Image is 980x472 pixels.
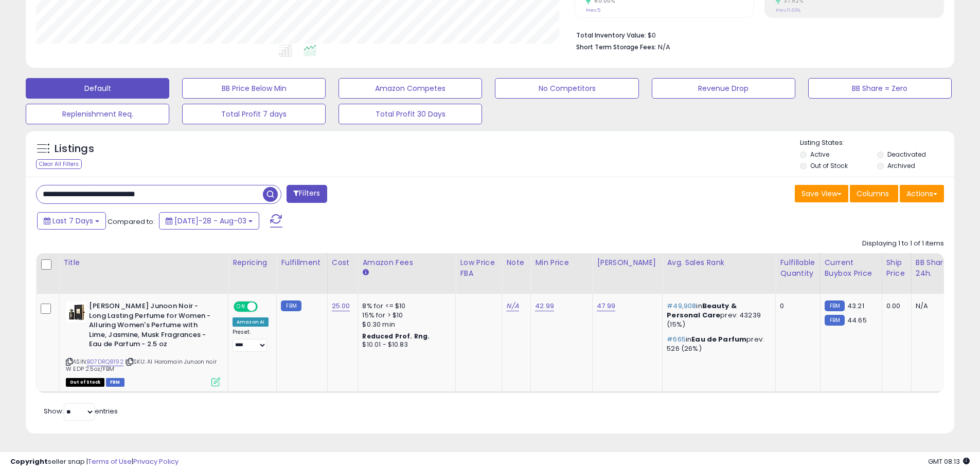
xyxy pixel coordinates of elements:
[597,301,615,311] a: 47.99
[362,257,451,268] div: Amazon Fees
[10,457,48,466] strong: Copyright
[362,268,368,277] small: Amazon Fees.
[928,457,970,466] span: 2025-08-12 08:13 GMT
[800,138,954,148] p: Listing States:
[535,257,588,268] div: Min Price
[667,301,696,311] span: #49,908
[460,257,497,279] div: Low Price FBA
[586,7,600,13] small: Prev: 5
[667,301,737,320] span: Beauty & Personal Care
[667,301,768,330] p: in prev: 43239 (15%)
[847,301,864,311] span: 43.21
[850,185,898,202] button: Columns
[667,335,768,353] p: in prev: 526 (26%)
[182,104,326,124] button: Total Profit 7 days
[857,188,889,199] span: Columns
[233,329,269,352] div: Preset:
[332,301,350,311] a: 25.00
[338,104,482,124] button: Total Profit 30 Days
[847,315,867,325] span: 44.65
[233,317,269,327] div: Amazon AI
[55,142,94,156] h5: Listings
[825,257,878,279] div: Current Buybox Price
[362,301,448,311] div: 8% for <= $10
[362,320,448,329] div: $0.30 min
[810,161,848,170] label: Out of Stock
[900,185,944,202] button: Actions
[174,216,246,226] span: [DATE]-28 - Aug-03
[886,301,903,311] div: 0.00
[281,257,323,268] div: Fulfillment
[10,457,179,467] div: seller snap | |
[52,216,93,226] span: Last 7 Days
[887,161,915,170] label: Archived
[89,301,214,352] b: [PERSON_NAME] Junoon Noir - Long Lasting Perfume for Women - Alluring Women's Perfume with Lime, ...
[233,257,272,268] div: Repricing
[825,315,845,326] small: FBM
[652,78,795,99] button: Revenue Drop
[667,257,771,268] div: Avg. Sales Rank
[106,378,124,387] span: FBM
[287,185,327,203] button: Filters
[26,78,169,99] button: Default
[26,104,169,124] button: Replenishment Req.
[362,332,430,341] b: Reduced Prof. Rng.
[182,78,326,99] button: BB Price Below Min
[159,212,259,230] button: [DATE]-28 - Aug-03
[87,357,123,366] a: B07DRQ8192
[44,406,118,416] span: Show: entries
[886,257,907,279] div: Ship Price
[66,301,220,385] div: ASIN:
[362,341,448,349] div: $10.01 - $10.83
[332,257,354,268] div: Cost
[825,300,845,311] small: FBM
[597,257,658,268] div: [PERSON_NAME]
[776,7,800,13] small: Prev: 11.66%
[281,300,301,311] small: FBM
[36,159,82,169] div: Clear All Filters
[133,457,179,466] a: Privacy Policy
[535,301,554,311] a: 42.99
[506,257,526,268] div: Note
[916,301,950,311] div: N/A
[37,212,106,230] button: Last 7 Days
[667,334,686,344] span: #665
[256,303,273,311] span: OFF
[658,42,670,52] span: N/A
[780,257,815,279] div: Fulfillable Quantity
[862,239,944,249] div: Displaying 1 to 1 of 1 items
[66,378,104,387] span: All listings that are currently out of stock and unavailable for purchase on Amazon
[235,303,247,311] span: ON
[808,78,952,99] button: BB Share = Zero
[576,28,936,41] li: $0
[576,31,646,40] b: Total Inventory Value:
[66,301,86,322] img: 41XxrDCmkAL._SL40_.jpg
[916,257,953,279] div: BB Share 24h.
[810,150,829,159] label: Active
[506,301,519,311] a: N/A
[795,185,848,202] button: Save View
[576,43,656,51] b: Short Term Storage Fees:
[108,217,155,226] span: Compared to:
[691,334,746,344] span: Eau de Parfum
[66,357,217,373] span: | SKU: Al Haramain Junoon noir W EDP 2.5oz/FBM
[362,311,448,320] div: 15% for > $10
[88,457,132,466] a: Terms of Use
[63,257,224,268] div: Title
[780,301,812,311] div: 0
[495,78,638,99] button: No Competitors
[338,78,482,99] button: Amazon Competes
[887,150,926,159] label: Deactivated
